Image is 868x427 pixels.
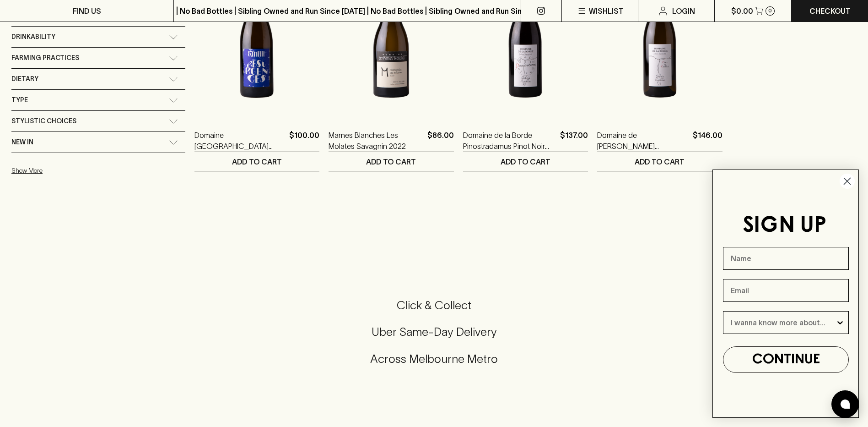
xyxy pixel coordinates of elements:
[11,137,33,148] span: New In
[11,69,185,89] div: Dietary
[597,130,689,152] a: Domaine de [PERSON_NAME] [PERSON_NAME] [PERSON_NAME] Chardonnay 2023
[463,130,556,152] a: Domaine de la Borde Pinostradamus Pinot Noir 2023
[11,324,857,339] h5: Uber Same-Day Delivery
[11,298,857,313] h5: Click & Collect
[768,8,772,13] p: 0
[703,160,868,427] div: FLYOUT Form
[11,27,185,47] div: Drinkability
[723,247,849,270] input: Name
[11,351,857,367] h5: Across Melbourne Metro
[366,156,416,167] p: ADD TO CART
[11,52,79,64] span: Farming Practices
[463,152,588,171] button: ADD TO CART
[841,400,850,409] img: bubble-icon
[501,156,550,167] p: ADD TO CART
[809,5,851,16] p: Checkout
[743,215,826,236] span: SIGN UP
[329,130,423,152] a: Marnes Blanches Les Molates Savagnin 2022
[635,156,685,167] p: ADD TO CART
[731,312,836,334] input: I wanna know more about...
[731,5,753,16] p: $0.00
[11,261,857,415] div: Call to action block
[232,156,282,167] p: ADD TO CART
[597,152,722,171] button: ADD TO CART
[11,132,185,153] div: New In
[11,161,131,180] button: Show More
[194,130,286,152] a: Domaine [GEOGRAPHIC_DATA] Resurgences 2020
[11,94,28,106] span: Type
[11,90,185,110] div: Type
[194,152,319,171] button: ADD TO CART
[836,312,845,334] button: Show Options
[73,5,101,16] p: FIND US
[723,279,849,302] input: Email
[11,115,76,127] span: Stylistic Choices
[672,5,695,16] p: Login
[427,130,454,152] p: $86.00
[289,130,319,152] p: $100.00
[11,73,38,85] span: Dietary
[11,31,55,43] span: Drinkability
[839,173,855,189] button: Close dialog
[560,130,588,152] p: $137.00
[693,130,722,152] p: $146.00
[589,5,624,16] p: Wishlist
[723,346,849,373] button: CONTINUE
[11,48,185,68] div: Farming Practices
[194,183,857,201] nav: pagination navigation
[11,111,185,131] div: Stylistic Choices
[329,152,453,171] button: ADD TO CART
